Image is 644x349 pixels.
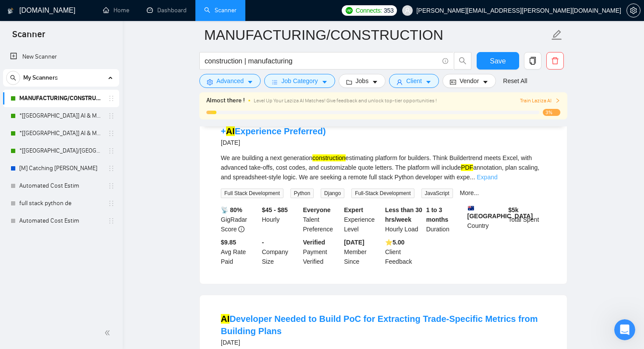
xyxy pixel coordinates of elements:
span: holder [108,217,115,224]
img: upwork-logo.png [346,7,353,14]
button: copy [524,52,541,70]
a: Reset All [503,76,527,86]
div: Duration [425,205,466,234]
span: My Scanners [23,69,58,87]
span: user [404,7,410,14]
button: delete [546,52,564,70]
b: 1 to 3 months [426,206,449,223]
a: *[[GEOGRAPHIC_DATA]] AI & Machine Learning Software [19,125,103,142]
div: Hi, , [18,82,157,91]
span: Django [321,188,344,198]
button: barsJob Categorycaret-down [264,74,335,88]
span: folder [346,79,352,85]
span: Python [290,188,314,198]
a: Automated Cost Estim [19,177,103,195]
button: settingAdvancedcaret-down [199,74,261,88]
div: Hourly [260,205,301,234]
div: GigRadar Score [219,205,260,234]
button: Train Laziza AI [520,97,560,105]
b: Expert [344,206,363,213]
b: Everyone [303,206,331,213]
a: New Scanner [10,48,112,66]
span: tada reaction [110,281,131,302]
div: Hourly Load [383,205,425,234]
button: Home [137,3,154,20]
span: 3% [543,109,560,116]
span: Almost there ! [206,96,245,105]
a: [EMAIL_ADDRESS][DOMAIN_NAME] [26,83,134,90]
div: Close [154,3,170,19]
img: 🇦🇺 [468,205,474,211]
a: *[[GEOGRAPHIC_DATA]] AI & Machine Learning Software [19,107,103,125]
b: 📡 80% [221,206,242,213]
a: AIDeveloper Needed to Build PoC for Extracting Trade-Specific Metrics from Building Plans [221,314,538,336]
span: Job Category [281,76,318,86]
span: holder [108,147,115,154]
span: search [454,57,471,65]
span: Full Stack Development [221,188,283,198]
button: folderJobscaret-down [339,74,386,88]
h1: Mariia [42,4,64,11]
a: searchScanner [204,7,237,14]
a: dashboardDashboard [147,7,187,14]
span: face with sunglasses reaction [88,281,110,302]
div: Company Size [260,237,301,266]
input: Search Freelance Jobs... [205,56,439,66]
span: Vendor [460,76,479,86]
span: 🙌 [68,283,85,300]
span: user [396,79,403,85]
span: raised hands reaction [66,281,88,302]
div: We are building a next generation estimating platform for builders. Think Buildertrend meets Exce... [221,153,546,182]
img: logo [7,4,14,18]
span: setting [627,7,640,14]
p: Active in the last 15m [42,11,105,20]
span: Jobs [356,76,369,86]
span: 💜 [46,283,64,300]
span: holder [108,182,115,189]
a: Automated Cost Estim [19,212,103,230]
a: More... [460,189,479,196]
span: holder [108,95,115,102]
span: holder [108,200,115,207]
b: ⭐️ 5.00 [385,239,404,246]
span: caret-down [425,79,432,85]
a: tutorials [60,104,85,111]
button: idcardVendorcaret-down [442,74,496,88]
span: 🎉 [112,283,129,300]
b: $45 - $85 [262,206,288,213]
li: New Scanner [3,48,119,66]
mark: PDF [461,164,473,171]
span: holder [108,165,115,172]
b: [DATE] [344,239,364,246]
div: Experience Level [342,205,383,234]
span: double-left [104,328,113,337]
button: go back [6,3,22,20]
input: Scanner name... [204,24,549,46]
a: homeHome [103,7,129,14]
div: Talent Preference [301,205,343,234]
span: Level Up Your Laziza AI Matches! Give feedback and unlock top-tier opportunities ! [254,98,437,104]
span: caret-down [247,79,253,85]
div: Client Feedback [383,237,425,266]
span: setting [207,79,213,85]
span: bars [272,79,278,85]
b: - [262,239,264,246]
a: Expand [477,174,497,181]
b: $ 5k [508,206,518,213]
img: Profile image for Mariia [25,5,39,19]
span: info-circle [442,58,448,64]
span: Mariia [39,65,57,71]
div: Avg Rate Paid [219,237,260,266]
span: Save [490,56,506,66]
span: purple heart reaction [44,281,66,302]
span: Connects: [356,6,382,15]
span: Advanced [216,76,244,86]
span: info-circle [238,226,244,232]
div: Total Spent [506,205,548,234]
li: My Scanners [3,69,119,230]
span: edit [551,29,563,41]
span: Scanner [5,28,52,46]
div: Payment Verified [301,237,343,266]
span: 😎 [91,283,106,300]
span: idcard [450,79,456,85]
